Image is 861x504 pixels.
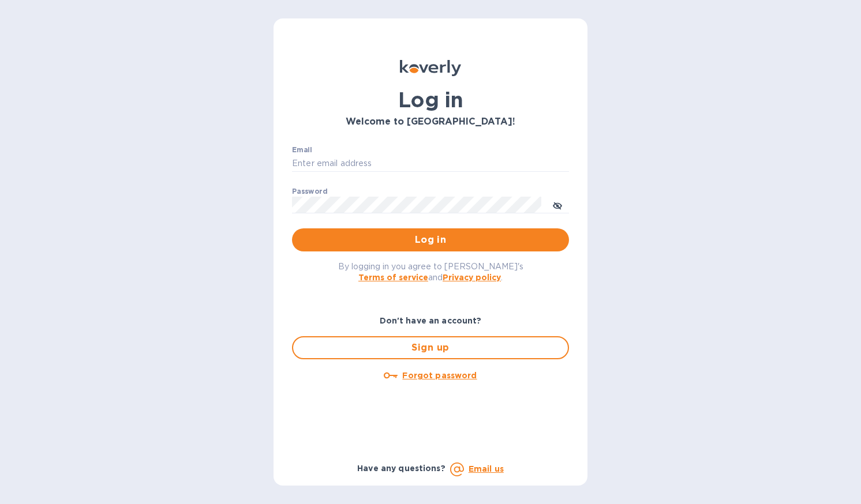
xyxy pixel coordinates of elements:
[400,60,461,76] img: Koverly
[292,188,327,195] label: Password
[358,273,428,282] a: Terms of service
[292,155,569,172] input: Enter email address
[292,336,569,359] button: Sign up
[402,371,477,380] u: Forgot password
[338,262,523,282] span: By logging in you agree to [PERSON_NAME]'s and .
[546,193,569,216] button: toggle password visibility
[443,273,501,282] a: Privacy policy
[380,316,482,325] b: Don't have an account?
[302,341,559,355] span: Sign up
[301,233,560,247] span: Log in
[357,464,446,473] b: Have any questions?
[469,464,504,473] a: Email us
[292,116,569,127] h3: Welcome to [GEOGRAPHIC_DATA]!
[292,228,569,251] button: Log in
[292,146,312,153] label: Email
[292,88,569,112] h1: Log in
